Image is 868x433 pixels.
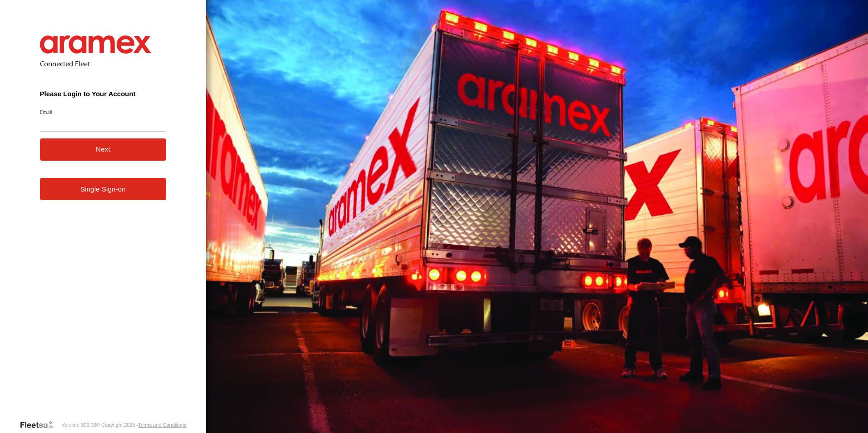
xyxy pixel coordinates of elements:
[40,108,167,115] label: Email
[20,420,61,429] a: Visit our Website
[138,422,186,428] a: Terms and Conditions
[96,422,187,428] div: © Copyright 2025 -
[40,178,167,200] a: Single Sign-on
[40,35,152,54] img: Aramex
[40,138,167,161] button: Next
[40,59,167,68] h2: Connected Fleet
[40,90,167,98] h3: Please Login to Your Account
[61,422,96,428] div: Version: 306.00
